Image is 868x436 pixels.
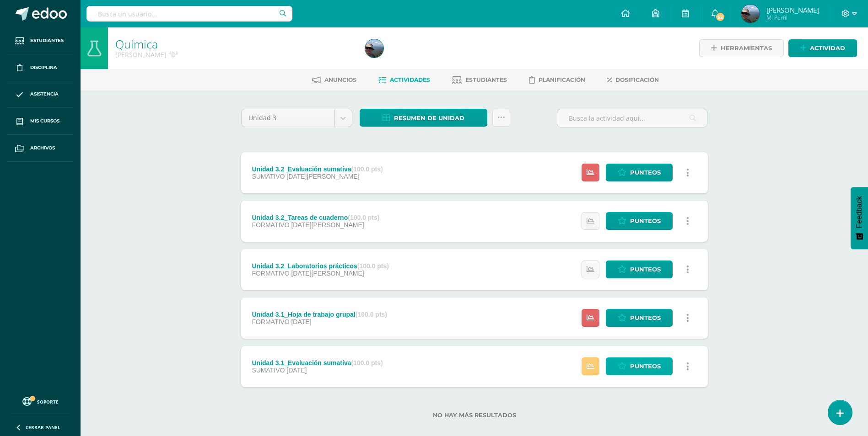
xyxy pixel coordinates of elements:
a: Disciplina [7,54,73,81]
a: Mis cursos [7,108,73,135]
div: Unidad 3.1_Evaluación sumativa [252,359,383,367]
span: Disciplina [30,64,57,71]
span: [DATE][PERSON_NAME] [286,173,359,180]
label: No hay más resultados [241,412,708,419]
span: Feedback [855,196,863,228]
a: Planificación [529,73,585,87]
a: Actividad [788,39,857,57]
span: [DATE][PERSON_NAME] [291,270,364,277]
div: Unidad 3.2_Laboratorios prácticos [252,262,389,270]
a: Punteos [606,164,673,181]
span: FORMATIVO [252,221,289,229]
span: Estudiantes [465,76,507,83]
a: Dosificación [607,73,659,87]
span: [DATE] [286,367,307,374]
a: Estudiantes [452,73,507,87]
span: Planificación [539,76,585,83]
span: Herramientas [721,40,772,57]
span: Mis cursos [30,117,59,125]
span: [DATE][PERSON_NAME] [291,221,364,229]
span: Estudiantes [30,37,64,44]
span: Punteos [630,213,661,229]
a: Actividades [378,73,430,87]
input: Busca un usuario... [86,6,292,21]
span: FORMATIVO [252,270,289,277]
input: Busca la actividad aquí... [557,109,707,127]
a: Punteos [606,309,673,327]
div: Unidad 3.1_Hoja de trabajo grupal [252,311,387,318]
a: Resumen de unidad [360,109,487,127]
span: SUMATIVO [252,367,285,374]
strong: (100.0 pts) [356,311,387,318]
span: Punteos [630,309,661,326]
span: [DATE] [291,318,311,325]
span: Dosificación [615,76,659,83]
span: Anuncios [324,76,356,83]
span: Actividad [810,40,845,57]
img: e57d4945eb58c8e9487f3e3570aa7150.png [741,5,760,23]
span: 62 [715,12,725,22]
span: Punteos [630,358,661,375]
a: Anuncios [312,73,356,87]
span: SUMATIVO [252,173,285,180]
span: Cerrar panel [26,424,60,431]
a: Punteos [606,357,673,375]
h1: Química [115,37,354,50]
strong: (100.0 pts) [351,359,383,367]
a: Soporte [11,395,70,407]
a: Archivos [7,135,73,162]
a: Química [115,36,158,52]
a: Unidad 3 [242,109,352,127]
img: e57d4945eb58c8e9487f3e3570aa7150.png [365,39,383,58]
div: Quinto Bachillerato 'D' [115,50,354,59]
span: [PERSON_NAME] [766,5,819,15]
a: Estudiantes [7,27,73,54]
a: Herramientas [699,39,784,57]
span: Actividades [390,76,430,83]
span: Mi Perfil [766,14,819,21]
strong: (100.0 pts) [357,262,389,270]
span: Punteos [630,164,661,181]
button: Feedback - Mostrar encuesta [851,187,868,249]
span: Soporte [37,399,59,405]
div: Unidad 3.2_Tareas de cuaderno [252,214,379,221]
span: Punteos [630,261,661,278]
div: Unidad 3.2_Evaluación sumativa [252,165,383,173]
a: Asistencia [7,81,73,108]
span: Asistencia [30,90,59,98]
strong: (100.0 pts) [348,214,379,221]
span: Unidad 3 [248,109,328,127]
span: FORMATIVO [252,318,289,325]
span: Resumen de unidad [394,110,464,127]
a: Punteos [606,261,673,278]
span: Archivos [30,144,55,152]
strong: (100.0 pts) [351,165,383,173]
a: Punteos [606,212,673,230]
